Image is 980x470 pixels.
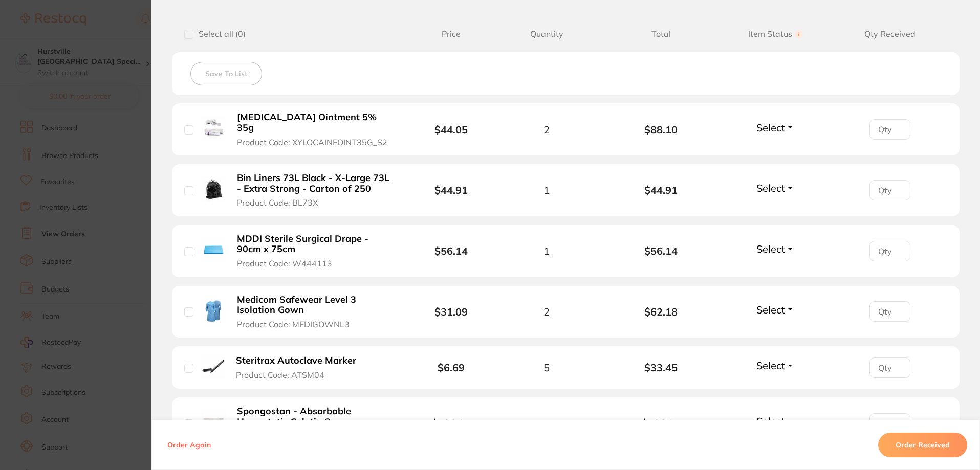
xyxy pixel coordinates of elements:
b: Spongostan - Absorbable Hemostatic Gelatin Sponge [237,406,395,427]
span: Select [756,182,785,194]
button: Order Received [878,433,967,457]
span: 2 [543,124,550,136]
span: 1 [543,417,550,429]
b: $44.91 [604,184,718,196]
img: MDDI Sterile Surgical Drape - 90cm x 75cm [201,237,226,262]
span: Product Code: XYLOCAINEOINT35G_S2 [237,138,387,147]
b: $56.14 [604,245,718,257]
b: MDDI Sterile Surgical Drape - 90cm x 75cm [237,234,395,255]
span: Select [756,242,785,255]
span: Price [413,29,489,39]
span: Select [756,303,785,316]
b: $88.10 [604,124,718,136]
button: Select [753,242,797,255]
img: Steritrax Autoclave Marker [201,354,225,378]
button: Bin Liners 73L Black - X-Large 73L - Extra Strong - Carton of 250 Product Code: BL73X [234,172,398,208]
span: Select [756,359,785,372]
input: Qty [869,413,910,434]
input: Qty [869,180,910,200]
span: Product Code: MEDIGOWNL3 [237,320,350,329]
b: Bin Liners 73L Black - X-Large 73L - Extra Strong - Carton of 250 [237,173,395,194]
span: Qty Received [833,29,947,39]
span: Total [604,29,718,39]
span: 1 [543,245,550,257]
button: Select [753,182,797,194]
b: $6.69 [438,361,465,374]
button: [MEDICAL_DATA] Ointment 5% 35g Product Code: XYLOCAINEOINT35G_S2 [234,111,398,147]
span: Select [756,121,785,134]
span: 5 [543,362,550,373]
button: Select [753,303,797,316]
button: MDDI Sterile Surgical Drape - 90cm x 75cm Product Code: W444113 [234,233,398,269]
span: Product Code: ATSM04 [236,370,324,379]
button: Select [753,121,797,134]
b: Steritrax Autoclave Marker [236,355,356,366]
img: Bin Liners 73L Black - X-Large 73L - Extra Strong - Carton of 250 [201,176,226,202]
span: Product Code: W444113 [237,259,332,268]
button: Spongostan - Absorbable Hemostatic Gelatin Sponge Product Code: JJSPONG [234,406,398,441]
input: Qty [869,119,910,140]
span: Product Code: BL73X [237,198,318,207]
button: Steritrax Autoclave Marker Product Code: ATSM04 [233,355,368,380]
span: Select [756,415,785,428]
input: Qty [869,301,910,322]
b: $44.91 [434,184,468,196]
button: Select [753,359,797,372]
span: Select all ( 0 ) [193,29,246,39]
b: $56.14 [434,244,468,257]
input: Qty [869,241,910,261]
b: [MEDICAL_DATA] Ointment 5% 35g [237,112,395,133]
input: Qty [869,357,910,378]
b: $31.09 [434,305,468,318]
span: Quantity [489,29,604,39]
button: Order Again [164,440,214,450]
b: $44.05 [434,123,468,136]
span: 2 [543,306,550,318]
b: $126.95 [431,417,471,430]
button: Select [753,415,797,428]
img: Spongostan - Absorbable Hemostatic Gelatin Sponge [201,410,226,435]
span: Item Status [718,29,833,39]
button: Save To List [190,62,262,85]
b: $62.18 [604,306,718,318]
span: 1 [543,184,550,196]
b: $33.45 [604,362,718,373]
img: Medicom Safewear Level 3 Isolation Gown [201,298,226,323]
img: Xylocaine Ointment 5% 35g [201,116,226,141]
b: Medicom Safewear Level 3 Isolation Gown [237,295,395,316]
b: $126.95 [604,417,718,429]
button: Medicom Safewear Level 3 Isolation Gown Product Code: MEDIGOWNL3 [234,294,398,330]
